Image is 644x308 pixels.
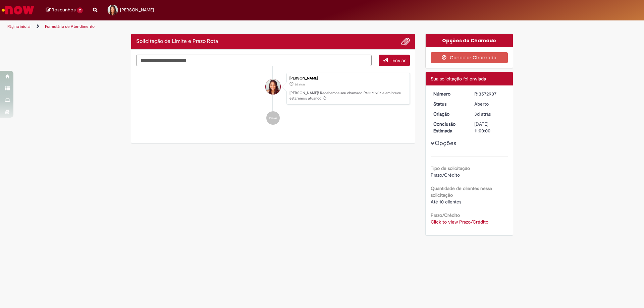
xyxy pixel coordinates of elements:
a: Formulário de Atendimento [45,24,95,29]
img: ServiceNow [1,3,35,17]
li: Laura Da Silva Tobias [136,73,410,105]
dt: Conclusão Estimada [428,121,470,134]
div: 27/09/2025 11:29:49 [474,111,505,117]
div: Laura Da Silva Tobias [265,79,281,95]
textarea: Digite sua mensagem aqui... [136,55,372,66]
dt: Criação [428,111,470,117]
ul: Histórico de tíquete [136,66,410,132]
div: [DATE] 11:00:00 [474,121,505,134]
button: Enviar [379,55,410,66]
button: Cancelar Chamado [431,52,508,63]
a: Rascunhos [46,7,83,13]
a: Click to view Prazo/Crédito [431,219,488,225]
p: [PERSON_NAME]! Recebemos seu chamado R13572907 e em breve estaremos atuando. [289,90,406,101]
span: [PERSON_NAME] [120,7,154,13]
time: 27/09/2025 11:29:49 [294,82,305,86]
span: Sua solicitação foi enviada [431,76,486,82]
span: 3d atrás [294,82,305,86]
b: Quantidade de clientes nessa solicitação [431,185,492,198]
span: Prazo/Crédito [431,172,460,178]
b: Tipo de solicitação [431,165,470,171]
div: Aberto [474,101,505,107]
span: Enviar [392,57,406,63]
dt: Número [428,90,470,97]
span: Rascunhos [52,7,76,13]
a: Página inicial [7,24,31,29]
dt: Status [428,101,470,107]
time: 27/09/2025 11:29:49 [474,111,491,117]
button: Adicionar anexos [401,37,410,46]
ul: Trilhas de página [5,20,424,33]
div: [PERSON_NAME] [289,76,406,80]
h2: Solicitação de Limite e Prazo Rota Histórico de tíquete [136,39,218,45]
span: 3d atrás [474,111,491,117]
b: Prazo/Crédito [431,212,460,218]
span: 2 [77,7,83,13]
div: R13572907 [474,90,505,97]
div: Opções do Chamado [426,34,513,47]
span: Até 10 clientes [431,199,461,205]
